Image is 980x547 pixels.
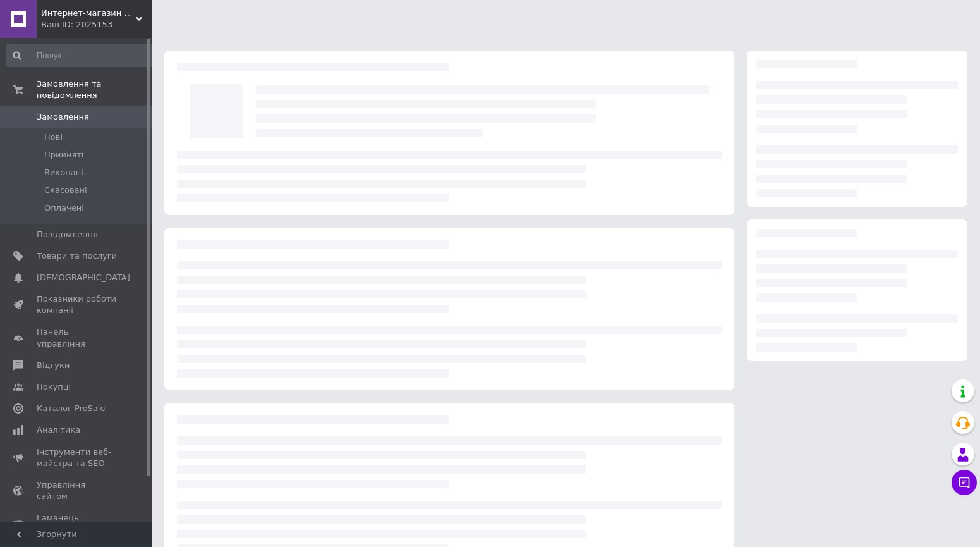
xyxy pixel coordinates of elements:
span: Інструменти веб-майстра та SEO [37,446,117,469]
input: Пошук [6,44,157,67]
span: Покупці [37,381,71,393]
span: Відгуки [37,360,70,371]
span: Повідомлення [37,229,98,240]
span: [DEMOGRAPHIC_DATA] [37,272,130,283]
span: Каталог ProSale [37,403,105,414]
span: Скасовані [44,185,87,196]
span: Интернет-магазин "Present House" [41,8,136,19]
span: Прийняті [44,149,83,161]
span: Управління сайтом [37,479,117,502]
span: Оплачені [44,202,84,214]
span: Виконані [44,167,83,178]
span: Панель управління [37,326,117,349]
span: Гаманець компанії [37,512,117,535]
span: Товари та послуги [37,250,117,262]
span: Аналітика [37,424,80,436]
span: Показники роботи компанії [37,293,117,316]
button: Чат з покупцем [952,470,977,495]
span: Замовлення та повідомлення [37,78,152,101]
span: Замовлення [37,111,89,123]
span: Нові [44,132,63,143]
div: Ваш ID: 2025153 [41,19,152,30]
